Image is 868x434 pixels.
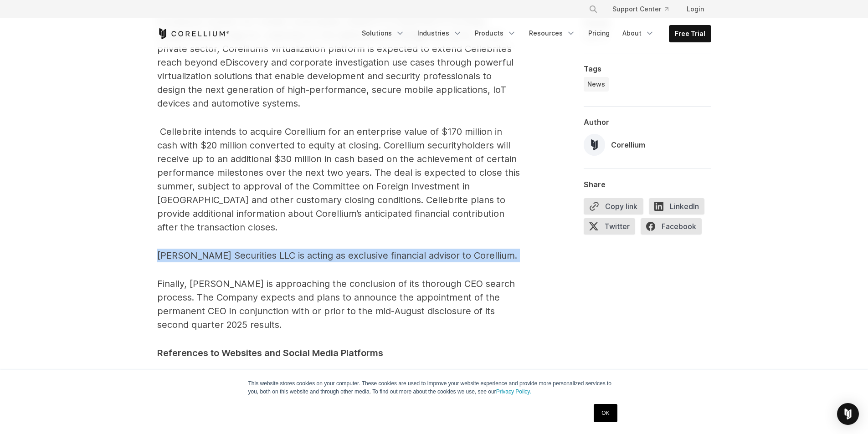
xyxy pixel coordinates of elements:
a: Products [469,25,522,41]
div: Navigation Menu [356,25,711,42]
span: Cellebrite intends to acquire Corellium for an enterprise value of $170 million in cash with $20 ... [157,126,520,233]
a: Industries [412,25,467,41]
a: About [617,25,660,41]
div: Share [584,180,711,189]
span: Twitter [584,218,635,235]
p: This website stores cookies on your computer. These cookies are used to improve your website expe... [248,379,620,396]
span: Finally, [PERSON_NAME] is approaching the conclusion of its thorough CEO search process. The Comp... [157,278,515,330]
a: News [584,77,609,92]
span: News [587,80,605,89]
img: Corellium [584,134,606,156]
a: Support Center [605,1,676,17]
div: Open Intercom Messenger [837,403,859,425]
a: Privacy Policy. [496,388,531,395]
a: Login [679,1,711,17]
button: Copy link [584,198,643,214]
a: Twitter [584,218,641,238]
span: Facebook [641,218,702,235]
div: Tags [584,64,711,73]
a: Facebook [641,218,707,238]
div: Corellium [611,139,645,150]
div: Navigation Menu [578,1,711,17]
a: OK [594,404,617,422]
a: Pricing [583,25,615,41]
a: Resources [524,25,581,41]
a: LinkedIn [649,198,710,218]
a: Corellium Home [157,28,230,39]
span: LinkedIn [649,198,704,214]
span: [PERSON_NAME] Securities LLC is acting as exclusive financial advisor to Corellium. [157,250,517,261]
a: Solutions [356,25,410,41]
p: References to Websites and Social Media Platforms [157,346,522,360]
a: Free Trial [669,26,711,42]
button: Search [585,1,601,17]
div: Author [584,117,711,127]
